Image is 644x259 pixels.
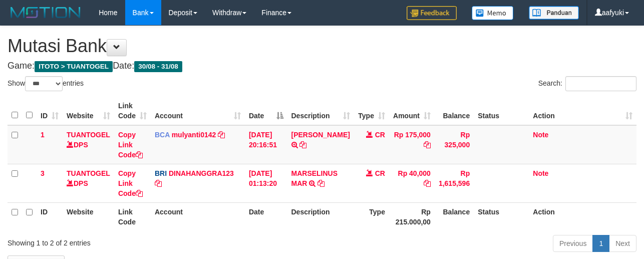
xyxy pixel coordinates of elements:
[8,76,84,91] label: Show entries
[435,97,474,125] th: Balance
[151,202,245,231] th: Account
[472,6,514,20] img: Button%20Memo.svg
[529,6,579,20] img: panduan.png
[118,169,143,197] a: Copy Link Code
[8,5,84,20] img: MOTION_logo.png
[118,131,143,159] a: Copy Link Code
[553,235,593,252] a: Previous
[609,235,636,252] a: Next
[533,131,548,139] a: Note
[245,125,287,164] td: [DATE] 20:16:51
[354,202,389,231] th: Type
[299,141,306,149] a: Copy JAJA JAHURI to clipboard
[67,169,110,177] a: TUANTOGEL
[155,131,170,139] span: BCA
[8,61,636,71] h4: Game: Date:
[169,169,234,177] a: DINAHANGGRA123
[538,76,636,91] label: Search:
[424,141,431,149] a: Copy Rp 175,000 to clipboard
[565,76,636,91] input: Search:
[529,97,636,125] th: Action: activate to sort column ascending
[172,131,216,139] a: mulyanti0142
[155,179,162,187] a: Copy DINAHANGGRA123 to clipboard
[37,97,63,125] th: ID: activate to sort column ascending
[435,125,474,164] td: Rp 325,000
[474,97,529,125] th: Status
[37,202,63,231] th: ID
[134,61,182,72] span: 30/08 - 31/08
[8,234,261,248] div: Showing 1 to 2 of 2 entries
[245,164,287,202] td: [DATE] 01:13:20
[389,125,435,164] td: Rp 175,000
[287,202,354,231] th: Description
[63,164,114,202] td: DPS
[63,125,114,164] td: DPS
[474,202,529,231] th: Status
[389,202,435,231] th: Rp 215.000,00
[375,169,385,177] span: CR
[291,131,350,139] a: [PERSON_NAME]
[41,169,45,177] span: 3
[63,97,114,125] th: Website: activate to sort column ascending
[389,164,435,202] td: Rp 40,000
[245,97,287,125] th: Date: activate to sort column descending
[63,202,114,231] th: Website
[151,97,245,125] th: Account: activate to sort column ascending
[218,131,225,139] a: Copy mulyanti0142 to clipboard
[291,169,338,187] a: MARSELINUS MAR
[25,76,63,91] select: Showentries
[407,6,457,20] img: Feedback.jpg
[245,202,287,231] th: Date
[114,202,151,231] th: Link Code
[155,169,167,177] span: BRI
[375,131,385,139] span: CR
[287,97,354,125] th: Description: activate to sort column ascending
[424,179,431,187] a: Copy Rp 40,000 to clipboard
[8,36,636,56] h1: Mutasi Bank
[114,97,151,125] th: Link Code: activate to sort column ascending
[354,97,389,125] th: Type: activate to sort column ascending
[435,164,474,202] td: Rp 1,615,596
[67,131,110,139] a: TUANTOGEL
[435,202,474,231] th: Balance
[317,179,325,187] a: Copy MARSELINUS MAR to clipboard
[592,235,609,252] a: 1
[389,97,435,125] th: Amount: activate to sort column ascending
[35,61,113,72] span: ITOTO > TUANTOGEL
[41,131,45,139] span: 1
[533,169,548,177] a: Note
[529,202,636,231] th: Action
